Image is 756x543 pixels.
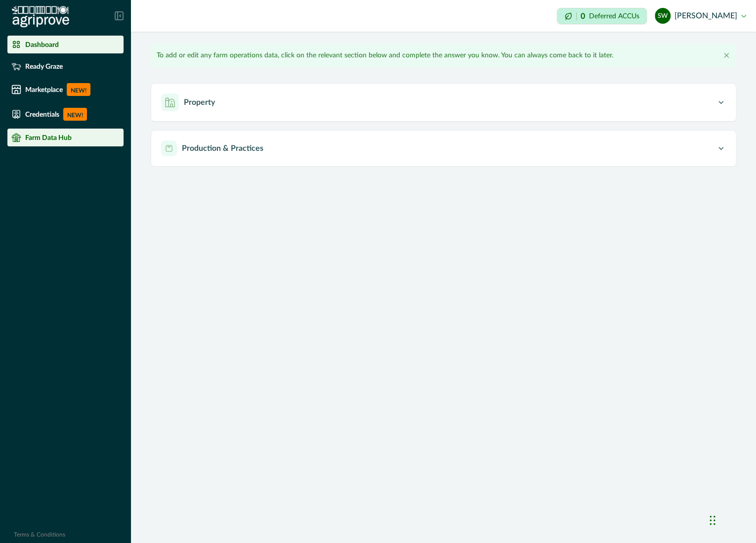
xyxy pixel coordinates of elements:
a: Terms & Conditions [14,532,65,538]
div: Drag [710,505,715,535]
a: Dashboard [7,36,124,53]
iframe: Chat Widget [707,496,756,543]
img: Logo [12,6,69,28]
button: Close [720,49,732,61]
p: Production & Practices [182,142,263,154]
p: NEW! [63,108,87,121]
button: Production & Practices [151,131,736,166]
a: Ready Graze [7,57,124,75]
p: Property [184,96,215,108]
p: Marketplace [25,86,63,93]
p: Credentials [25,110,59,118]
a: Farm Data Hub [7,129,124,146]
p: Farm Data Hub [25,134,72,141]
p: 0 [581,12,585,20]
p: NEW! [67,83,90,96]
p: Dashboard [25,41,59,48]
p: Ready Graze [25,62,63,70]
a: CredentialsNEW! [7,104,124,125]
button: Stephen Warnken[PERSON_NAME] [655,4,746,28]
p: Deferred ACCUs [589,12,639,20]
p: To add or edit any farm operations data, click on the relevant section below and complete the ans... [157,50,613,61]
a: MarketplaceNEW! [7,79,124,100]
button: Property [151,84,736,121]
